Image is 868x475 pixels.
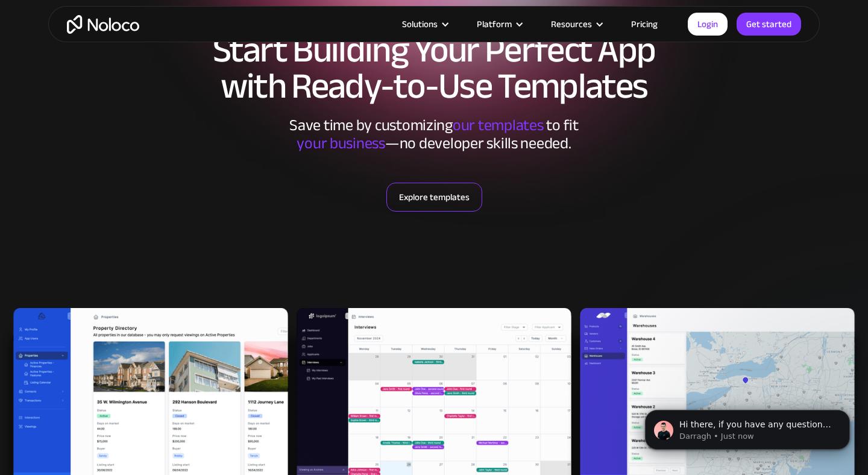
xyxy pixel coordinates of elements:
div: Resources [551,16,592,32]
span: your business [297,128,385,158]
div: Platform [462,16,536,32]
a: home [67,15,139,34]
a: Pricing [616,16,673,32]
div: Platform [477,16,512,32]
a: Explore templates [386,183,482,212]
div: Resources [536,16,616,32]
a: Get started [737,13,801,36]
span: our templates [453,110,544,140]
div: Solutions [402,16,438,32]
iframe: Intercom notifications message [627,385,868,469]
a: Login [688,13,728,36]
h1: Start Building Your Perfect App with Ready-to-Use Templates [60,32,808,104]
div: Save time by customizing to fit ‍ —no developer skills needed. [253,116,615,153]
div: Solutions [387,16,462,32]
